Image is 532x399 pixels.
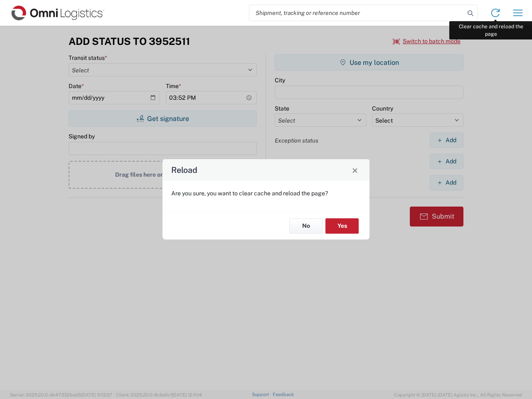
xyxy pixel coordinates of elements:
button: Yes [325,218,359,234]
p: Are you sure, you want to clear cache and reload the page? [171,190,361,197]
button: Close [349,164,361,176]
h4: Reload [171,164,197,176]
input: Shipment, tracking or reference number [249,5,465,21]
button: No [289,218,323,234]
